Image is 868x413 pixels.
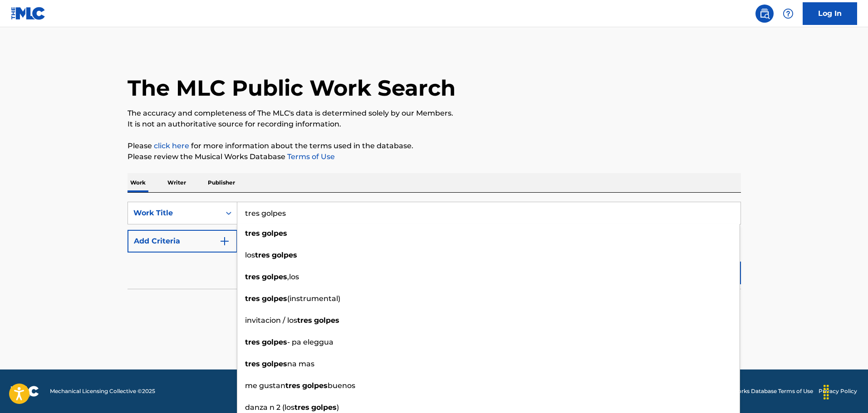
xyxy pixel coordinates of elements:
[128,141,741,151] p: Please for more information about the terms used in the database.
[262,360,287,368] strong: golpes
[205,173,238,192] p: Publisher
[128,173,148,192] p: Work
[823,369,868,413] div: Widget de chat
[285,152,335,161] a: Terms of Use
[11,7,46,20] img: MLC Logo
[245,251,255,259] span: los
[755,5,774,23] a: Public Search
[272,251,297,259] strong: golpes
[302,381,328,390] strong: golpes
[128,119,741,130] p: It is not an authoritative source for recording information.
[285,381,300,390] strong: tres
[245,403,294,412] span: danza n 2 (los
[759,8,770,19] img: search
[314,316,339,325] strong: golpes
[287,338,333,346] span: - pa eleggua
[255,251,270,259] strong: tres
[245,360,260,368] strong: tres
[803,2,857,25] a: Log In
[823,369,868,413] iframe: Chat Widget
[128,74,456,102] h1: The MLC Public Work Search
[262,338,287,346] strong: golpes
[779,5,797,23] div: Help
[245,294,260,303] strong: tres
[245,316,297,325] span: invitacion / los
[128,108,741,119] p: The accuracy and completeness of The MLC's data is determined solely by our Members.
[128,230,237,253] button: Add Criteria
[783,8,794,19] img: help
[128,202,741,289] form: Search Form
[245,229,260,238] strong: tres
[133,208,215,219] div: Work Title
[337,403,339,412] span: )
[245,381,285,390] span: me gustan
[287,360,314,368] span: na mas
[50,387,155,395] span: Mechanical Licensing Collective © 2025
[245,338,260,346] strong: tres
[128,151,741,162] p: Please review the Musical Works Database
[11,386,39,397] img: logo
[219,236,230,247] img: 9d2ae6d4665cec9f34b9.svg
[262,294,287,303] strong: golpes
[262,272,287,281] strong: golpes
[165,173,189,192] p: Writer
[294,403,309,412] strong: tres
[245,272,260,281] strong: tres
[287,294,340,303] span: (instrumental)
[819,387,857,395] a: Privacy Policy
[328,381,355,390] span: buenos
[287,272,299,281] span: ,los
[154,141,189,150] a: click here
[262,229,287,238] strong: golpes
[311,403,337,412] strong: golpes
[710,387,813,395] a: Musical Works Database Terms of Use
[297,316,312,325] strong: tres
[819,379,834,406] div: Arrastrar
